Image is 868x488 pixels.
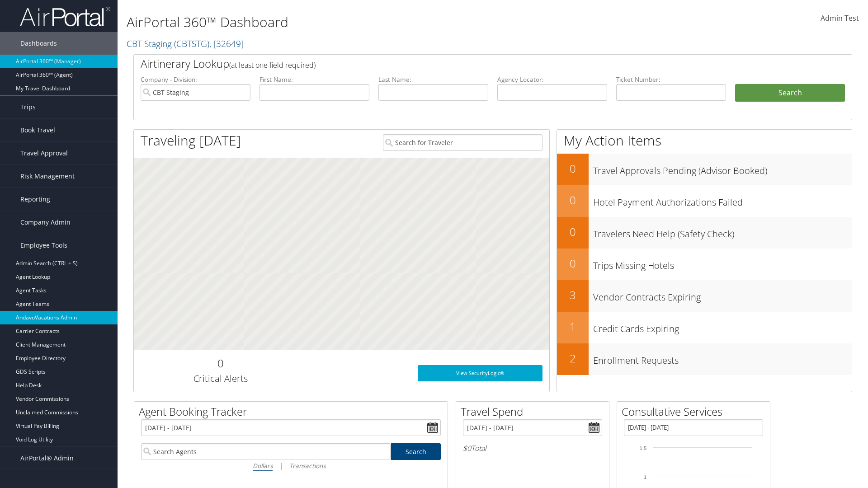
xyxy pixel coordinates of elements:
[497,75,607,84] label: Agency Locator:
[141,372,300,385] h3: Critical Alerts
[593,286,852,304] h3: Vendor Contracts Expiring
[557,154,852,185] a: 0Travel Approvals Pending (Advisor Booked)
[557,224,589,239] h2: 0
[20,234,67,257] span: Employee Tools
[139,404,448,419] h2: Agent Booking Tracker
[593,223,852,240] h3: Travelers Need Help (Safety Check)
[127,13,615,32] h1: AirPortal 360™ Dashboard
[20,142,68,164] span: Travel Approval
[383,134,542,151] input: Search for Traveler
[209,38,244,50] span: , [ 32649 ]
[593,192,852,209] h3: Hotel Payment Authorizations Failed
[253,461,273,470] i: Dollars
[418,365,542,381] a: View SecurityLogic®
[141,460,441,471] div: |
[141,443,391,460] input: Search Agents
[557,131,852,150] h1: My Action Items
[20,96,36,118] span: Trips
[821,13,859,23] span: Admin Test
[20,119,55,141] span: Book Travel
[391,443,441,460] a: Search
[229,60,316,70] span: (at least one field required)
[557,192,589,208] h2: 0
[127,38,244,50] a: CBT Staging
[593,255,852,272] h3: Trips Missing Hotels
[20,188,50,211] span: Reporting
[141,131,241,150] h1: Traveling [DATE]
[141,75,250,84] label: Company - Division:
[174,38,209,50] span: ( CBTSTG )
[557,249,852,280] a: 0Trips Missing Hotels
[616,75,726,84] label: Ticket Number:
[20,32,57,55] span: Dashboards
[640,446,646,451] tspan: 1.5
[557,280,852,312] a: 3Vendor Contracts Expiring
[20,6,110,27] img: airportal-logo.png
[289,461,325,470] i: Transactions
[557,351,589,366] h2: 2
[557,343,852,375] a: 2Enrollment Requests
[20,447,74,469] span: AirPortal® Admin
[259,75,369,84] label: First Name:
[593,318,852,335] h3: Credit Cards Expiring
[141,56,785,71] h2: Airtinerary Lookup
[557,319,589,334] h2: 1
[622,404,770,419] h2: Consultative Services
[461,404,609,419] h2: Travel Spend
[593,350,852,367] h3: Enrollment Requests
[378,75,488,84] label: Last Name:
[557,217,852,249] a: 0Travelers Need Help (Safety Check)
[557,312,852,343] a: 1Credit Cards Expiring
[557,161,589,176] h2: 0
[463,443,602,453] h6: Total
[593,160,852,177] h3: Travel Approvals Pending (Advisor Booked)
[557,287,589,303] h2: 3
[821,5,859,33] a: Admin Test
[557,256,589,271] h2: 0
[141,356,300,371] h2: 0
[644,474,646,480] tspan: 1
[463,443,471,453] span: $0
[735,84,845,102] button: Search
[20,165,75,188] span: Risk Management
[20,211,71,234] span: Company Admin
[557,185,852,217] a: 0Hotel Payment Authorizations Failed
